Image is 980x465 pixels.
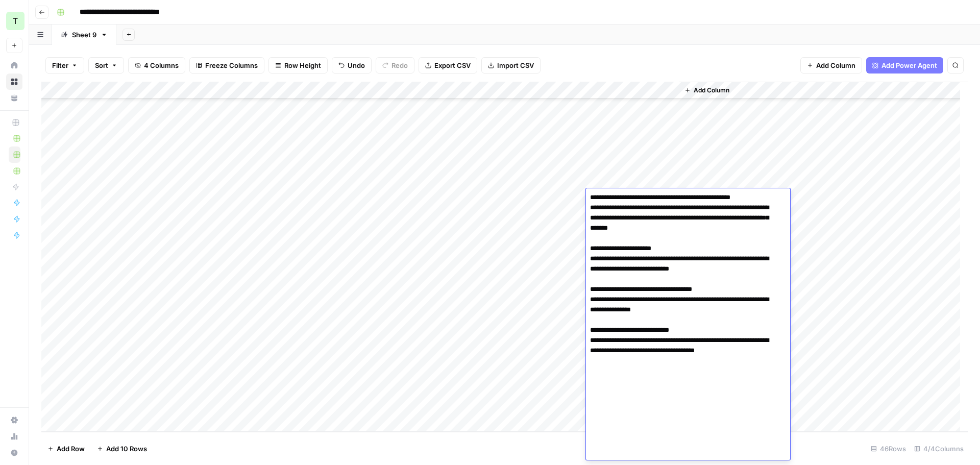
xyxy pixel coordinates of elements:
[348,60,365,70] span: Undo
[680,84,733,97] button: Add Column
[88,57,124,74] button: Sort
[391,60,408,70] span: Redo
[72,30,96,40] div: Sheet 9
[866,57,943,74] button: Add Power Agent
[881,60,937,70] span: Add Power Agent
[6,412,22,428] a: Settings
[57,444,85,454] span: Add Row
[800,57,862,74] button: Add Column
[128,57,185,74] button: 4 Columns
[376,57,414,74] button: Redo
[434,60,471,70] span: Export CSV
[332,57,372,74] button: Undo
[867,440,910,457] div: 46 Rows
[6,428,22,445] a: Usage
[95,60,108,70] span: Sort
[144,60,179,70] span: 4 Columns
[205,60,258,70] span: Freeze Columns
[497,60,534,70] span: Import CSV
[41,440,91,457] button: Add Row
[52,25,116,45] a: Sheet 9
[52,60,68,70] span: Filter
[6,74,22,90] a: Browse
[6,445,22,461] button: Help + Support
[45,57,84,74] button: Filter
[694,86,729,95] span: Add Column
[6,8,22,34] button: Workspace: TY SEO Team
[268,57,328,74] button: Row Height
[91,440,153,457] button: Add 10 Rows
[481,57,541,74] button: Import CSV
[284,60,321,70] span: Row Height
[13,15,18,27] span: T
[106,444,147,454] span: Add 10 Rows
[816,60,855,70] span: Add Column
[910,440,968,457] div: 4/4 Columns
[6,90,22,106] a: Your Data
[189,57,264,74] button: Freeze Columns
[419,57,477,74] button: Export CSV
[6,57,22,74] a: Home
